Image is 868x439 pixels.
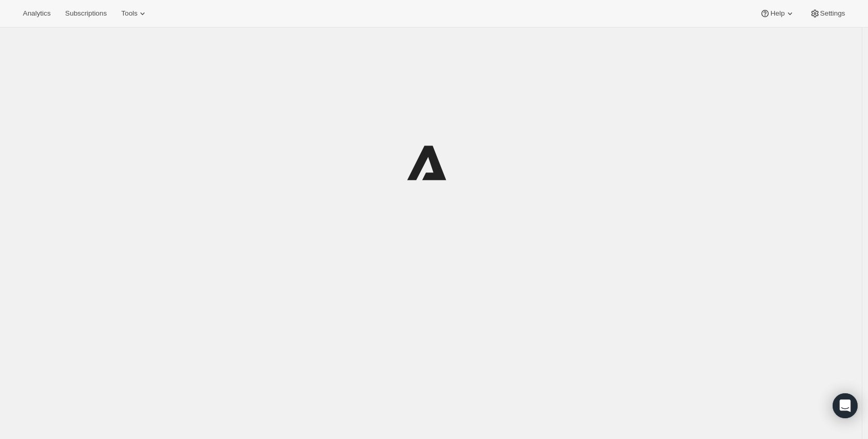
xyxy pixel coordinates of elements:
[17,6,57,21] button: Analytics
[115,6,154,21] button: Tools
[754,6,801,21] button: Help
[833,393,858,418] div: Open Intercom Messenger
[65,9,107,18] span: Subscriptions
[804,6,851,21] button: Settings
[23,9,50,18] span: Analytics
[820,9,845,18] span: Settings
[59,6,113,21] button: Subscriptions
[770,9,784,18] span: Help
[121,9,137,18] span: Tools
